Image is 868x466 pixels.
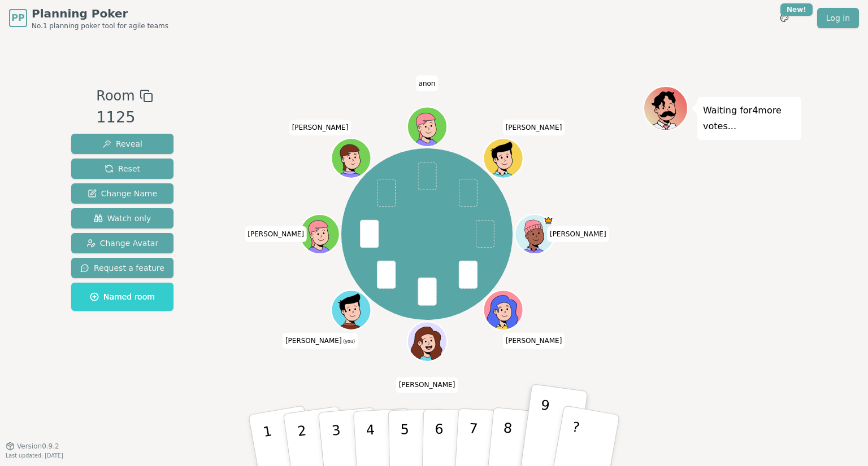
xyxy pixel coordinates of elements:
[17,442,59,451] span: Version 0.9.2
[71,233,173,253] button: Change Avatar
[71,134,173,154] button: Reveal
[780,3,813,16] div: New!
[543,216,553,226] span: Naomi is the host
[71,183,173,204] button: Change Name
[71,159,173,179] button: Reset
[503,120,565,135] span: Click to change your name
[817,8,859,28] a: Log in
[71,208,173,228] button: Watch only
[32,6,168,21] span: Planning Poker
[90,291,155,302] span: Named room
[703,103,796,134] p: Waiting for 4 more votes...
[105,163,140,174] span: Reset
[534,397,551,459] p: 9
[503,333,565,349] span: Click to change your name
[96,106,153,129] div: 1125
[396,377,458,393] span: Click to change your name
[547,226,609,242] span: Click to change your name
[86,238,159,249] span: Change Avatar
[32,21,168,30] span: No.1 planning poker tool for agile teams
[416,75,439,91] span: Click to change your name
[774,8,795,28] button: New!
[96,86,134,106] span: Room
[283,333,358,349] span: Click to change your name
[71,283,173,311] button: Named room
[11,11,24,25] span: PP
[88,188,157,199] span: Change Name
[94,213,151,224] span: Watch only
[80,262,164,274] span: Request a feature
[332,291,370,328] button: Click to change your avatar
[71,258,173,278] button: Request a feature
[6,452,63,459] span: Last updated: [DATE]
[245,226,307,242] span: Click to change your name
[102,138,142,150] span: Reveal
[9,6,168,30] a: PPPlanning PokerNo.1 planning poker tool for agile teams
[289,120,351,135] span: Click to change your name
[6,442,59,451] button: Version0.9.2
[342,339,355,344] span: (you)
